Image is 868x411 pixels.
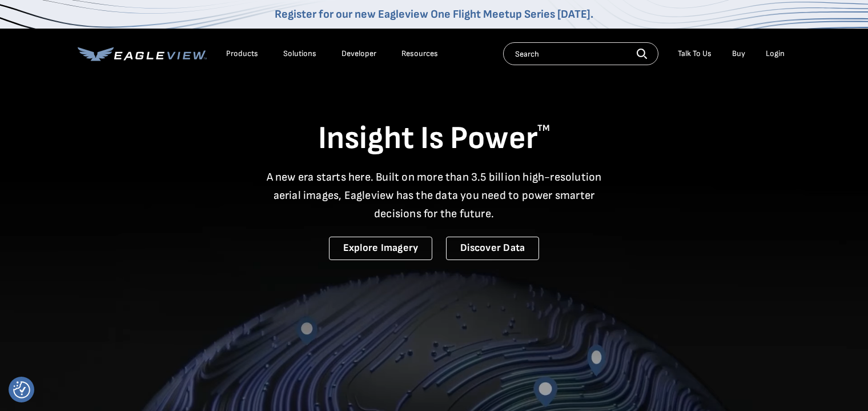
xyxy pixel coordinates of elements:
[329,237,433,260] a: Explore Imagery
[13,381,30,398] img: Revisit consent button
[283,49,316,59] div: Solutions
[13,381,30,398] button: Consent Preferences
[537,123,550,134] sup: TM
[226,49,258,59] div: Products
[446,237,539,260] a: Discover Data
[401,49,438,59] div: Resources
[503,42,658,65] input: Search
[275,7,593,21] a: Register for our new Eagleview One Flight Meetup Series [DATE].
[341,49,376,59] a: Developer
[78,119,790,159] h1: Insight Is Power
[259,168,609,223] p: A new era starts here. Built on more than 3.5 billion high-resolution aerial images, Eagleview ha...
[678,49,712,59] div: Talk To Us
[732,49,745,59] a: Buy
[766,49,785,59] div: Login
